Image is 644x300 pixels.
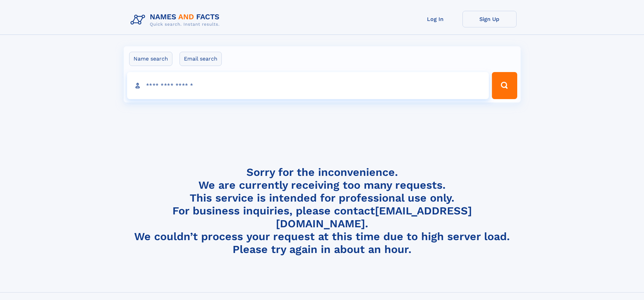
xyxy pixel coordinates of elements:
[128,11,225,29] img: Logo Names and Facts
[128,166,517,256] h4: Sorry for the inconvenience. We are currently receiving too many requests. This service is intend...
[462,11,517,27] a: Sign Up
[276,204,472,230] a: [EMAIL_ADDRESS][DOMAIN_NAME]
[129,52,172,66] label: Name search
[127,72,489,99] input: search input
[180,52,222,66] label: Email search
[492,72,517,99] button: Search Button
[408,11,462,27] a: Log In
